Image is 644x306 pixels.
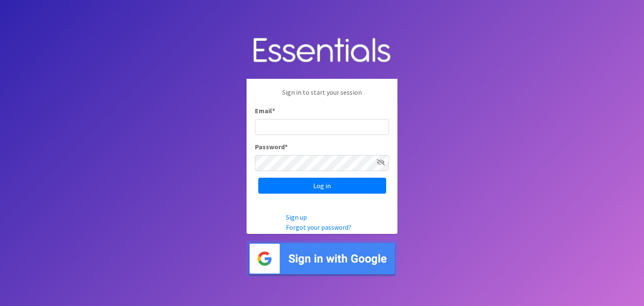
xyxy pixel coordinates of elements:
p: Sign in to start your session [255,87,389,106]
input: Log in [258,178,386,194]
label: Email [255,106,275,116]
abbr: required [272,106,275,115]
a: Forgot your password? [286,223,351,231]
abbr: required [285,143,288,151]
label: Password [255,142,288,152]
img: Sign in with Google [247,241,397,277]
img: Human Essentials [247,29,397,73]
a: Sign up [286,213,307,221]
